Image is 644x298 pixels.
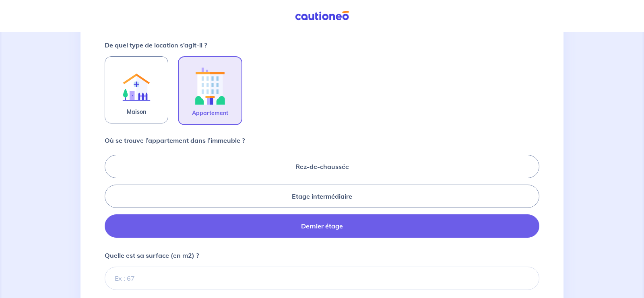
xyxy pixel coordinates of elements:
[105,155,539,178] label: Rez-de-chaussée
[292,11,352,21] img: Cautioneo
[192,108,228,118] span: Appartement
[115,63,158,107] img: illu_rent.svg
[105,40,207,50] p: De quel type de location s’agit-il ?
[188,64,232,108] img: illu_apartment.svg
[105,136,245,145] p: Où se trouve l’appartement dans l’immeuble ?
[127,107,146,117] span: Maison
[105,214,539,238] label: Dernier étage
[105,251,199,260] p: Quelle est sa surface (en m2) ?
[105,267,539,290] input: Ex : 67
[105,185,539,208] label: Etage intermédiaire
